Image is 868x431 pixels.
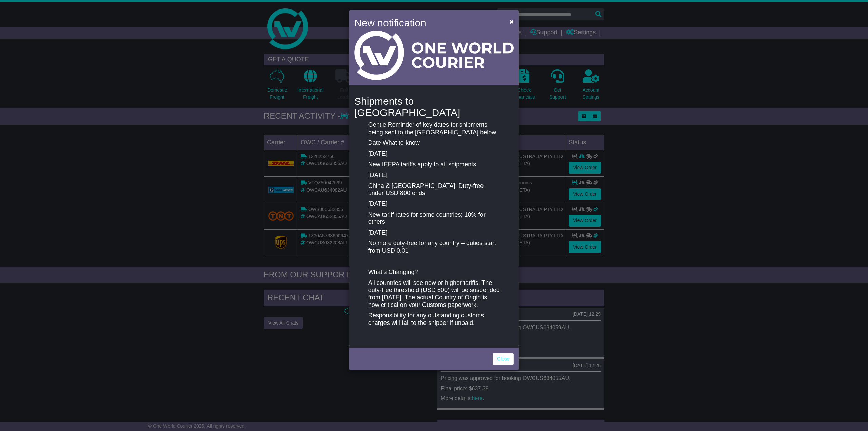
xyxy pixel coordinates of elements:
[368,172,500,179] p: [DATE]
[368,161,500,169] p: New IEEPA tariffs apply to all shipments
[510,18,514,25] span: ×
[354,96,514,118] h4: Shipments to [GEOGRAPHIC_DATA]
[368,279,500,309] p: All countries will see new or higher tariffs. The duty-free threshold (USD 800) will be suspended...
[368,229,500,237] p: [DATE]
[368,182,500,197] p: China & [GEOGRAPHIC_DATA]: Duty-free under USD 800 ends
[506,15,517,28] button: Close
[368,121,500,136] p: Gentle Reminder of key dates for shipments being sent to the [GEOGRAPHIC_DATA] below
[368,240,500,254] p: No more duty-free for any country – duties start from USD 0.01
[368,269,500,276] p: What’s Changing?
[493,353,514,365] a: Close
[368,139,500,147] p: Date What to know
[368,150,500,158] p: [DATE]
[368,312,500,327] p: Responsibility for any outstanding customs charges will fall to the shipper if unpaid.
[354,31,514,80] img: Light
[368,211,500,226] p: New tariff rates for some countries; 10% for others
[354,15,500,31] h4: New notification
[368,200,500,208] p: [DATE]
